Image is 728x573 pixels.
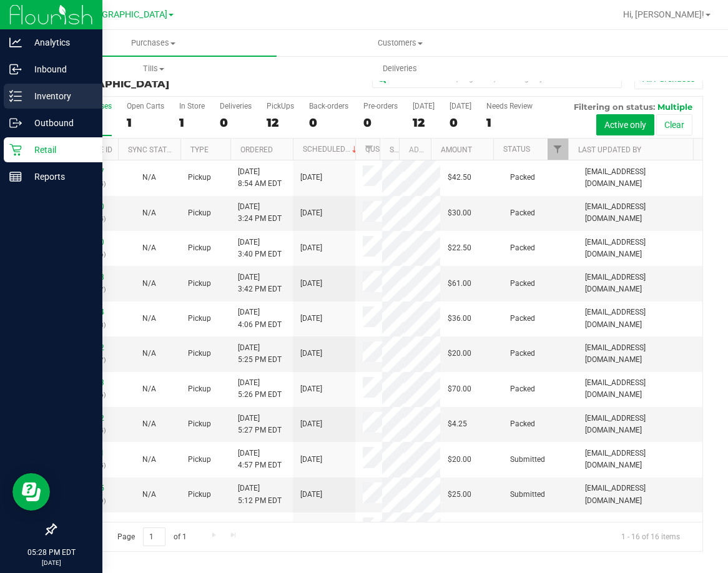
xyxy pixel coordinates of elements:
span: [DATE] 3:24 PM EDT [238,201,282,225]
span: [DATE] [300,348,322,360]
span: Not Applicable [142,490,156,499]
span: $20.00 [448,348,471,360]
span: [DATE] [300,313,322,325]
span: Pickup [188,313,211,325]
span: Not Applicable [142,243,156,252]
button: N/A [142,172,156,184]
a: Type [190,145,209,154]
div: 1 [127,115,164,130]
a: Status [503,145,530,154]
span: Submitted [510,489,545,501]
div: 0 [220,115,252,130]
span: Not Applicable [142,384,156,393]
div: [DATE] [413,102,435,110]
span: [DATE] 3:40 PM EDT [238,237,282,260]
span: [EMAIL_ADDRESS][DOMAIN_NAME] [585,306,695,330]
span: Pickup [188,489,211,501]
span: [DATE] 5:25 PM EDT [238,342,282,366]
button: N/A [142,278,156,290]
div: [DATE] [450,102,471,110]
span: Deliveries [366,63,434,74]
span: Submitted [510,454,545,466]
span: $22.50 [448,242,471,254]
span: Not Applicable [142,173,156,182]
span: [DATE] 8:54 AM EDT [238,166,282,190]
a: Customers [277,30,523,56]
span: $36.00 [448,313,471,325]
span: Pickup [188,383,211,395]
a: Tills [30,56,277,82]
span: [DATE] 4:57 PM EDT [238,448,282,471]
p: 05:28 PM EDT [6,547,97,558]
span: Packed [510,383,535,395]
span: Not Applicable [142,419,156,428]
a: Ordered [240,145,273,154]
span: [EMAIL_ADDRESS][DOMAIN_NAME] [585,201,695,225]
span: $30.00 [448,207,471,219]
iframe: Resource center [12,473,50,511]
span: Multiple [657,102,692,112]
span: [DATE] 5:27 PM EDT [238,413,282,436]
span: Not Applicable [142,349,156,358]
div: 0 [450,115,471,130]
div: Deliveries [220,102,252,110]
div: 0 [363,115,398,130]
p: Inbound [22,62,97,77]
span: Packed [510,278,535,290]
div: Open Carts [127,102,164,110]
span: [DATE] [300,207,322,219]
span: $42.50 [448,172,471,184]
span: [EMAIL_ADDRESS][DOMAIN_NAME] [585,448,695,471]
inline-svg: Retail [9,144,22,156]
inline-svg: Outbound [9,117,22,129]
p: Reports [22,169,97,184]
span: Not Applicable [142,455,156,464]
span: [DATE] [300,454,322,466]
span: [EMAIL_ADDRESS][DOMAIN_NAME] [585,482,695,506]
span: [EMAIL_ADDRESS][DOMAIN_NAME] [585,342,695,366]
button: N/A [142,242,156,254]
span: Filtering on status: [574,102,655,112]
th: Address [399,139,431,160]
span: [GEOGRAPHIC_DATA] [55,78,169,90]
a: Sync Status [128,145,176,154]
button: N/A [142,348,156,360]
span: Packed [510,207,535,219]
div: 12 [413,115,435,130]
div: Back-orders [309,102,348,110]
button: Active only [596,114,654,135]
span: Purchases [30,37,277,49]
a: Filter [358,139,379,160]
span: [EMAIL_ADDRESS][DOMAIN_NAME] [585,413,695,436]
span: Pickup [188,348,211,360]
span: [EMAIL_ADDRESS][DOMAIN_NAME] [585,166,695,190]
div: PickUps [267,102,294,110]
button: N/A [142,418,156,430]
span: $4.25 [448,418,467,430]
span: Packed [510,313,535,325]
button: N/A [142,489,156,501]
span: [DATE] [300,278,322,290]
button: N/A [142,383,156,395]
inline-svg: Reports [9,170,22,183]
span: Pickup [188,172,211,184]
button: N/A [142,454,156,466]
a: Scheduled [303,145,360,154]
span: Hi, [PERSON_NAME]! [623,9,704,19]
div: 0 [309,115,348,130]
span: [DATE] 3:42 PM EDT [238,272,282,295]
p: Retail [22,142,97,157]
span: Pickup [188,242,211,254]
span: [EMAIL_ADDRESS][DOMAIN_NAME] [585,272,695,295]
div: 12 [267,115,294,130]
a: Last Updated By [578,145,641,154]
button: N/A [142,207,156,219]
h3: Purchase Summary: [55,67,271,89]
div: Pre-orders [363,102,398,110]
span: Not Applicable [142,208,156,217]
a: State Registry ID [390,145,455,154]
p: Analytics [22,35,97,50]
span: [DATE] 5:12 PM EDT [238,482,282,506]
span: [EMAIL_ADDRESS][DOMAIN_NAME] [585,377,695,401]
span: Packed [510,418,535,430]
